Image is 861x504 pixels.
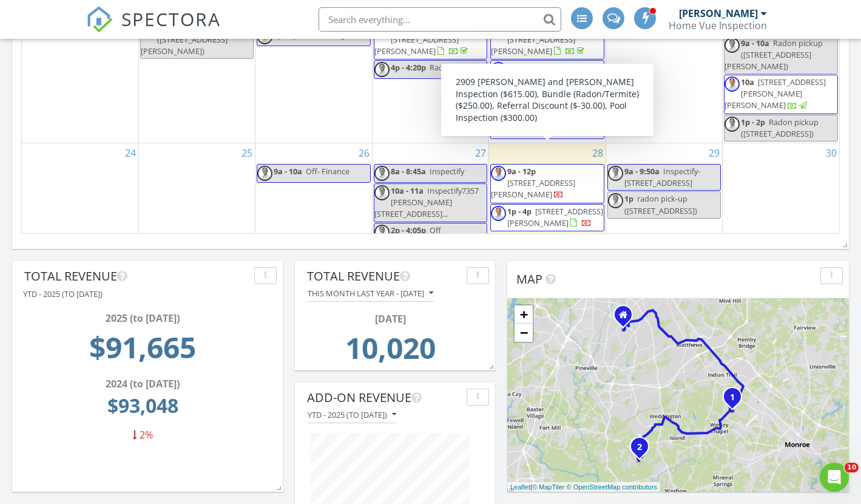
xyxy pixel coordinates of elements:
[490,60,604,100] a: 3p - 5:30p [STREET_ADDRESS]
[306,166,349,177] span: Off- Finance
[308,410,396,419] div: YTD - 2025 (to [DATE])
[608,193,623,208] img: 450a68e20e674b8694b563b9f9ad60c1_1_201_a.jpeg
[319,7,561,32] input: Search everything...
[391,185,424,196] span: 10a - 11a
[669,19,767,32] div: Home Vue Inspection
[308,289,433,298] div: This month last year - [DATE]
[590,143,606,163] a: Go to August 28, 2025
[823,143,839,163] a: Go to August 30, 2025
[307,267,462,285] div: Total Revenue
[491,166,506,181] img: 450a68e20e674b8694b563b9f9ad60c1_1_201_a.jpeg
[374,22,470,56] a: 1p - 3:30p [STREET_ADDRESS][PERSON_NAME]
[606,143,722,243] td: Go to August 29, 2025
[28,376,257,391] div: 2024 (to [DATE])
[121,6,221,32] span: SPECTORA
[741,117,819,139] span: Radon pickup ([STREET_ADDRESS])
[507,62,542,73] span: 3p - 5:30p
[374,62,390,77] img: 450a68e20e674b8694b563b9f9ad60c1_1_201_a.jpeg
[255,143,372,243] td: Go to August 26, 2025
[28,311,257,325] div: 2025 (to [DATE])
[724,38,823,72] span: Radon pickup ([STREET_ADDRESS][PERSON_NAME])
[374,34,459,56] span: [STREET_ADDRESS][PERSON_NAME]
[274,166,302,177] span: 9a - 10a
[430,166,464,177] span: Inspectify
[624,166,700,188] span: Inspectify-[STREET_ADDRESS]
[724,117,740,132] img: 450a68e20e674b8694b563b9f9ad60c1_1_201_a.jpeg
[491,34,575,56] span: [STREET_ADDRESS][PERSON_NAME]
[86,6,113,33] img: The Best Home Inspection Software - Spectora
[507,101,542,112] span: 4p - 6:30p
[491,101,506,117] img: 450a68e20e674b8694b563b9f9ad60c1_1_201_a.jpeg
[138,143,255,243] td: Go to August 25, 2025
[507,206,603,228] span: [STREET_ADDRESS][PERSON_NAME]
[741,77,754,87] span: 10a
[741,117,765,128] span: 1p - 2p
[391,166,426,177] span: 8a - 8:45a
[608,166,623,181] img: 450a68e20e674b8694b563b9f9ad60c1_1_201_a.jpeg
[741,38,769,49] span: 9a - 10a
[515,305,533,324] a: Zoom in
[372,143,488,243] td: Go to August 27, 2025
[86,16,221,42] a: SPECTORA
[374,225,390,240] img: 450a68e20e674b8694b563b9f9ad60c1_1_201_a.jpeg
[374,20,487,60] a: 1p - 3:30p [STREET_ADDRESS][PERSON_NAME]
[140,428,153,441] span: 2%
[507,482,660,492] div: |
[510,483,530,491] a: Leaflet
[723,143,839,243] td: Go to August 30, 2025
[307,389,462,407] div: Add-On Revenue
[491,101,587,135] a: 4p - 6:30p [STREET_ADDRESS][PERSON_NAME]
[516,271,542,287] span: Map
[624,193,697,216] span: radon pick-up ([STREET_ADDRESS])
[391,225,426,236] span: 2p - 4:05p
[490,20,604,60] a: 1p - 3:30p [STREET_ADDRESS][PERSON_NAME]
[624,166,660,177] span: 9a - 9:50a
[724,77,826,111] span: [STREET_ADDRESS][PERSON_NAME][PERSON_NAME]
[845,463,859,472] span: 10
[28,391,257,427] td: 93048.0
[374,185,390,200] img: 450a68e20e674b8694b563b9f9ad60c1_1_201_a.jpeg
[123,143,138,163] a: Go to August 24, 2025
[724,38,740,53] img: 450a68e20e674b8694b563b9f9ad60c1_1_201_a.jpeg
[257,166,272,181] img: 450a68e20e674b8694b563b9f9ad60c1_1_201_a.jpeg
[491,22,587,56] a: 1p - 3:30p [STREET_ADDRESS][PERSON_NAME]
[507,73,575,84] span: [STREET_ADDRESS]
[491,62,506,77] img: 450a68e20e674b8694b563b9f9ad60c1_1_201_a.jpeg
[730,393,735,402] i: 1
[311,326,470,377] td: 10020.0
[679,7,758,19] div: [PERSON_NAME]
[239,143,255,163] a: Go to August 25, 2025
[28,325,257,376] td: 91665.0
[724,75,838,114] a: 10a [STREET_ADDRESS][PERSON_NAME][PERSON_NAME]
[491,177,575,200] span: [STREET_ADDRESS][PERSON_NAME]
[490,164,604,203] a: 9a - 12p [STREET_ADDRESS][PERSON_NAME]
[490,100,604,139] a: 4p - 6:30p [STREET_ADDRESS][PERSON_NAME]
[820,463,849,492] iframe: Intercom live chat
[491,114,575,136] span: [STREET_ADDRESS][PERSON_NAME]
[624,193,633,204] span: 1p
[307,407,397,423] button: YTD - 2025 (to [DATE])
[637,443,642,452] i: 2
[141,22,240,56] span: Radon Drop ([STREET_ADDRESS][PERSON_NAME])
[490,204,604,231] a: 1p - 4p [STREET_ADDRESS][PERSON_NAME]
[430,62,485,73] span: Radon Drop off
[374,166,390,181] img: 450a68e20e674b8694b563b9f9ad60c1_1_201_a.jpeg
[311,312,470,326] div: [DATE]
[307,285,434,302] button: This month last year - [DATE]
[732,397,740,404] div: 6006 Brook Valley Run, Monroe, NC 28110
[567,483,657,491] a: © OpenStreetMap contributors
[491,62,575,96] a: 3p - 5:30p [STREET_ADDRESS]
[507,206,603,228] a: 1p - 4p [STREET_ADDRESS][PERSON_NAME]
[430,225,441,236] span: Off
[489,143,606,243] td: Go to August 28, 2025
[724,77,740,92] img: 450a68e20e674b8694b563b9f9ad60c1_1_201_a.jpeg
[22,143,138,243] td: Go to August 24, 2025
[640,446,647,454] div: 2909 Julian Glen Cir, Waxhaw, NC 28173
[515,324,533,342] a: Zoom out
[24,267,249,285] div: Total Revenue
[356,143,372,163] a: Go to August 26, 2025
[391,62,426,73] span: 4p - 4:20p
[532,483,565,491] a: © MapTiler
[623,315,630,322] div: 3819 Woody Grove Ln, Charlotte NC 28210
[507,166,536,177] span: 9a - 12p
